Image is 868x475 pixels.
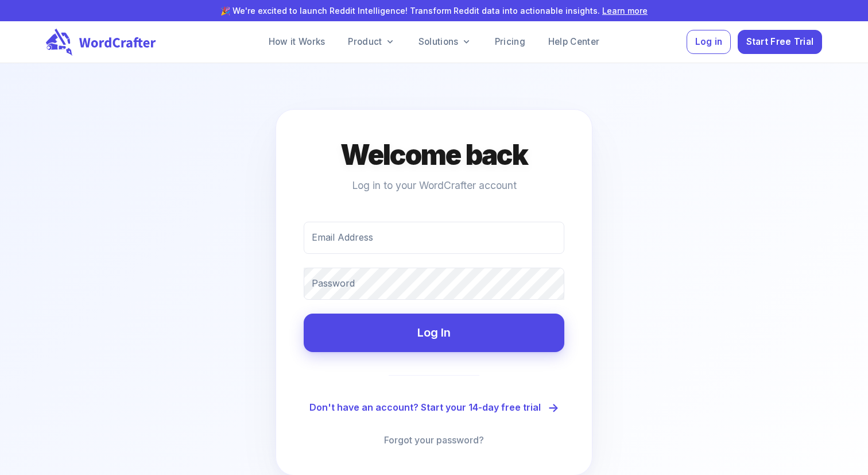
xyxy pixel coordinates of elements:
[695,34,723,50] span: Log in
[18,5,850,17] p: 🎉 We're excited to launch Reddit Intelligence! Transform Reddit data into actionable insights.
[304,314,564,352] button: Log In
[738,30,822,55] button: Start Free Trial
[340,137,528,173] h4: Welcome back
[539,30,609,53] a: Help Center
[339,30,404,53] a: Product
[309,399,559,418] a: Don't have an account? Start your 14-day free trial
[602,6,648,16] a: Learn more
[409,30,481,53] a: Solutions
[352,177,517,194] p: Log in to your WordCrafter account
[486,30,534,53] a: Pricing
[746,34,814,50] span: Start Free Trial
[384,433,484,447] a: Forgot your password?
[687,30,731,55] button: Log in
[259,30,335,53] a: How it Works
